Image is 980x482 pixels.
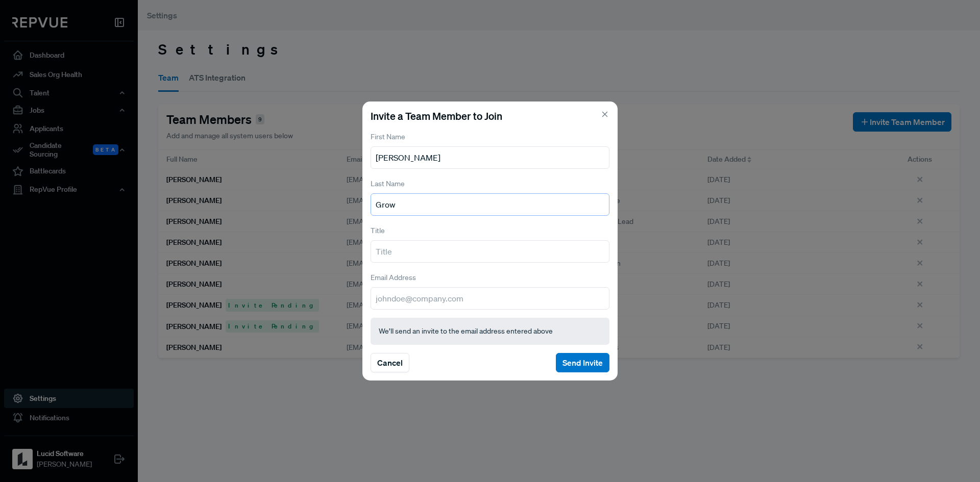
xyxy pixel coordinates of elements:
[371,287,609,310] input: johndoe@company.com
[371,146,609,169] input: John
[371,353,409,372] button: Cancel
[371,240,609,263] input: Title
[371,225,385,236] label: Title
[371,110,609,122] h5: Invite a Team Member to Join
[371,193,609,216] input: Doe
[371,272,416,283] label: Email Address
[371,132,405,142] label: First Name
[379,326,601,337] p: We’ll send an invite to the email address entered above
[371,179,405,189] label: Last Name
[556,353,609,372] button: Send Invite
